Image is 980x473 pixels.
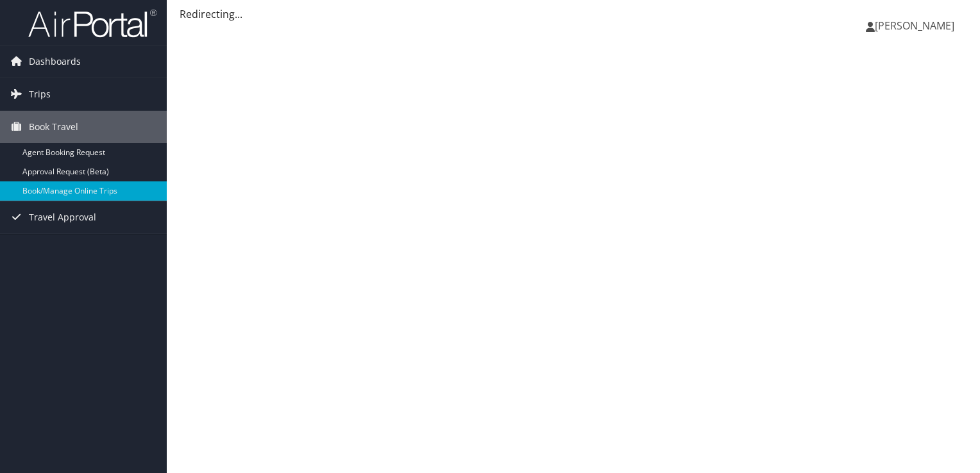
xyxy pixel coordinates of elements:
span: Book Travel [29,111,78,143]
img: airportal-logo.png [28,8,156,38]
div: Redirecting... [180,6,967,22]
span: Trips [29,78,51,110]
span: Travel Approval [29,201,96,233]
span: Dashboards [29,46,81,78]
a: [PERSON_NAME] [866,6,967,45]
span: [PERSON_NAME] [875,19,954,33]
